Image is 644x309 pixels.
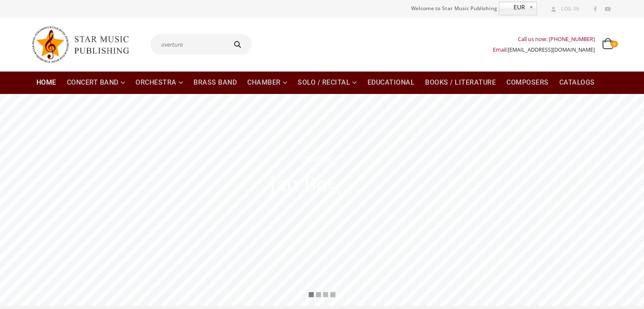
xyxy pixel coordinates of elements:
div: M [311,149,318,170]
div: Call us now: [PHONE_NUMBER] [493,34,595,44]
a: Youtube [602,4,613,15]
a: Orchestra [130,71,188,94]
input: I'm searching for... [150,34,225,55]
a: Educational [362,71,420,94]
img: Star Music Publishing [31,22,137,67]
a: Log In [548,3,579,14]
div: a [276,161,286,204]
div: S [327,150,333,171]
div: E [331,153,338,174]
a: Chamber [242,71,292,94]
div: O [306,149,311,170]
a: [EMAIL_ADDRESS][DOMAIN_NAME] [508,46,595,53]
div: B [303,161,316,204]
div: Email: [493,44,595,55]
button: Search [225,34,252,55]
a: Concert Band [62,71,130,94]
a: Learn More [292,212,351,230]
a: Books / Literature [420,71,501,94]
a: Brass Band [188,71,242,94]
div: J [269,161,276,204]
a: Composers [501,71,554,94]
a: Home [31,71,61,94]
span: EUR [499,2,525,12]
span: 0 [611,41,617,47]
div: v [333,170,348,213]
div: C [301,149,306,170]
div: s [326,164,337,207]
div: P [318,149,323,170]
div: n [286,161,298,204]
a: Facebook [590,4,601,15]
div: O [323,149,328,170]
span: Welcome to Star Music Publishing [411,2,498,15]
a: Catalogs [554,71,600,94]
a: Solo / Recital [293,71,362,94]
div: o [316,162,327,204]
